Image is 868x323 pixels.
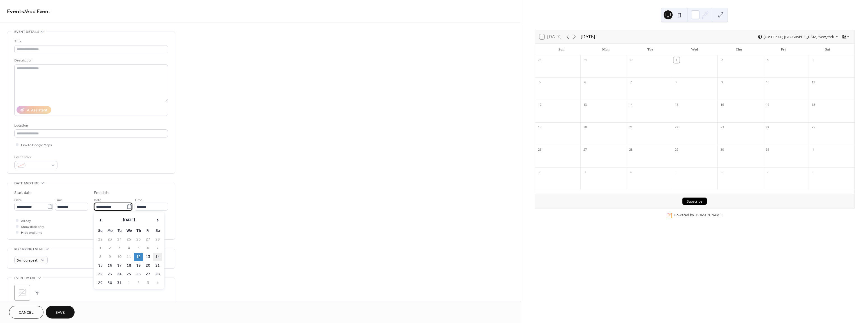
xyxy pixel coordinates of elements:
[56,310,65,316] span: Save
[124,270,133,278] td: 25
[19,310,34,316] span: Cancel
[124,279,133,287] td: 1
[96,227,105,235] th: Su
[764,35,834,38] span: (GMT-05:00) [GEOGRAPHIC_DATA]/New_York
[115,270,124,278] td: 24
[115,227,124,235] th: Tu
[582,79,588,86] div: 6
[135,197,142,203] span: Time
[153,270,162,278] td: 28
[14,154,56,160] div: Event color
[717,44,761,55] div: Thu
[810,124,816,130] div: 25
[581,33,595,40] div: [DATE]
[810,147,816,153] div: 1
[153,262,162,270] td: 21
[582,57,588,63] div: 29
[134,244,143,252] td: 5
[115,262,124,270] td: 17
[674,213,722,217] div: Powered by
[105,214,153,226] th: [DATE]
[14,246,44,252] span: Recurring event
[153,214,162,226] span: ›
[144,227,153,235] th: Fr
[719,169,725,175] div: 6
[673,79,680,86] div: 8
[582,124,588,130] div: 20
[765,147,771,153] div: 31
[810,79,816,86] div: 11
[115,253,124,261] td: 10
[582,169,588,175] div: 3
[124,262,133,270] td: 18
[124,227,133,235] th: We
[14,275,36,281] span: Event image
[14,180,39,186] span: Date and time
[153,253,162,261] td: 14
[628,44,672,55] div: Tue
[14,197,22,203] span: Date
[96,270,105,278] td: 22
[537,102,543,108] div: 12
[14,123,167,129] div: Location
[115,235,124,244] td: 24
[134,279,143,287] td: 2
[96,279,105,287] td: 29
[673,124,680,130] div: 22
[105,279,114,287] td: 30
[153,227,162,235] th: Sa
[765,124,771,130] div: 24
[765,169,771,175] div: 7
[124,244,133,252] td: 4
[153,235,162,244] td: 28
[115,279,124,287] td: 31
[105,227,114,235] th: Mo
[537,147,543,153] div: 26
[21,142,52,148] span: Link to Google Maps
[96,253,105,261] td: 8
[144,279,153,287] td: 3
[719,102,725,108] div: 16
[24,6,50,17] span: / Add Event
[105,244,114,252] td: 2
[805,44,850,55] div: Sat
[810,102,816,108] div: 18
[94,190,110,196] div: End date
[144,235,153,244] td: 27
[124,235,133,244] td: 25
[144,253,153,261] td: 13
[628,102,634,108] div: 14
[134,270,143,278] td: 26
[695,213,722,217] a: [DOMAIN_NAME]
[719,57,725,63] div: 2
[719,124,725,130] div: 23
[582,102,588,108] div: 13
[9,306,43,319] a: Cancel
[153,244,162,252] td: 7
[46,306,75,319] button: Save
[537,57,543,63] div: 28
[628,79,634,86] div: 7
[14,190,32,196] div: Start date
[14,58,167,63] div: Description
[105,235,114,244] td: 23
[153,279,162,287] td: 4
[628,57,634,63] div: 30
[682,198,707,205] button: Subscribe
[537,79,543,86] div: 5
[14,29,39,35] span: Event details
[765,79,771,86] div: 10
[628,147,634,153] div: 28
[628,124,634,130] div: 21
[21,224,44,230] span: Show date only
[96,262,105,270] td: 15
[673,169,680,175] div: 5
[105,270,114,278] td: 23
[765,102,771,108] div: 17
[672,44,717,55] div: Wed
[134,235,143,244] td: 26
[17,257,38,264] span: Do not repeat
[14,38,167,44] div: Title
[105,262,114,270] td: 16
[761,44,805,55] div: Fri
